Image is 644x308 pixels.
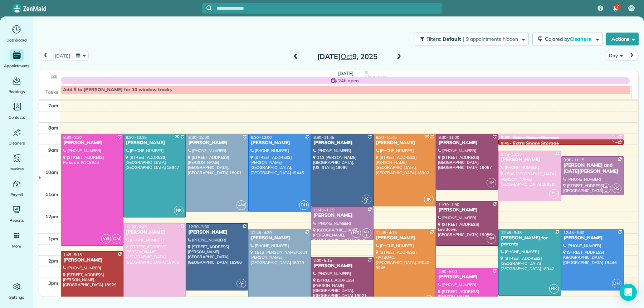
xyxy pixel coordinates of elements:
div: [PERSON_NAME] [376,140,434,146]
span: 8:30 - 12:00 [251,135,272,140]
span: Contacts [9,114,25,121]
a: Contacts [3,101,30,121]
a: Settings [3,281,30,301]
span: 11am [45,191,58,197]
span: Colored by [545,36,594,42]
span: Default [443,36,462,42]
span: Cleaners [9,140,25,147]
small: 2 [612,132,621,138]
span: 8am [48,125,58,131]
small: 2 [550,193,558,200]
div: [PERSON_NAME] [313,140,371,146]
div: Extra Space Storage [513,135,559,141]
small: 1 [602,187,611,194]
span: AC [239,280,244,284]
span: View week [365,74,387,80]
span: 12:45 - 3:45 [501,230,522,235]
div: [PERSON_NAME] [126,140,184,146]
span: TP [487,234,496,244]
div: Open Intercom Messenger [620,284,637,301]
span: 12:45 - 3:30 [563,230,584,235]
button: prev [39,51,52,60]
div: Extra Space Storage [513,141,559,147]
span: 8:30 - 12:15 [126,135,147,140]
button: [DATE] [52,51,73,60]
span: Invoices [10,165,24,172]
button: Colored byCleaners [532,33,603,45]
span: NK [549,284,559,294]
span: 8:30 - 11:45 [376,135,397,140]
div: [PERSON_NAME] [188,229,246,235]
span: 10am [45,169,58,175]
span: NS [612,184,621,193]
span: KF [552,191,556,195]
span: 8:30 - 11:00 [438,135,459,140]
span: 12:45 - 4:30 [251,230,272,235]
span: 9:30 - 11:15 [563,157,584,162]
a: Dashboard [3,24,30,44]
span: LS [629,5,634,11]
span: DH [612,279,621,288]
span: [DATE] [338,70,353,76]
div: [PERSON_NAME] [438,140,496,146]
a: Payroll [3,178,30,198]
div: [PERSON_NAME] [313,212,371,219]
div: [PERSON_NAME] [438,207,496,213]
button: Focus search [202,5,212,11]
small: 2 [362,199,371,205]
span: 7am [48,103,58,108]
span: 9am [48,147,58,153]
div: [PERSON_NAME] [63,257,121,263]
a: Invoices [3,152,30,172]
span: MH [604,185,609,189]
span: TP [487,178,496,187]
button: next [625,51,639,60]
svg: Focus search [206,5,212,11]
div: [PERSON_NAME] [438,274,496,280]
span: 11:30 - 1:30 [438,202,459,207]
span: 2pm [48,258,58,264]
span: 12:45 - 4:15 [376,230,397,235]
div: [PERSON_NAME] [376,235,434,241]
span: AM [236,200,246,210]
small: 1 [362,232,371,239]
span: More [12,243,21,250]
span: Cleaners [570,36,592,42]
span: Appointments [4,62,30,69]
span: 12:30 - 4:45 [126,224,147,229]
div: [PERSON_NAME] [563,235,621,241]
span: AC [364,196,369,200]
span: 11:45 - 1:15 [313,207,334,212]
span: 1pm [48,236,58,241]
button: Day [606,51,625,60]
span: MH [364,230,369,234]
span: 24h open [338,77,359,84]
span: Dashboard [6,36,27,44]
span: Reports [10,217,24,224]
a: Filters: Default | 9 appointments hidden [411,33,529,45]
a: Appointments [3,49,30,69]
div: [PERSON_NAME] for parents [501,235,559,247]
span: Bookings [9,88,25,95]
div: [PERSON_NAME] [501,157,559,163]
span: 12:30 - 3:30 [188,224,209,229]
span: OM [112,234,121,244]
span: Add $ to [PERSON_NAME] for 10 window tracks [63,87,172,93]
span: 7 [616,4,619,9]
div: [PERSON_NAME] [63,140,121,146]
div: [PERSON_NAME] [313,263,371,269]
span: DH [299,200,309,210]
span: 8:30 - 12:00 [188,135,209,140]
span: Settings [9,294,24,301]
span: 9:15 - 11:30 [501,152,522,157]
span: IK [424,195,434,204]
span: Filters: [426,36,441,42]
span: 12pm [45,214,58,219]
span: Oct [341,52,352,61]
div: [PERSON_NAME] [250,235,309,241]
div: [PERSON_NAME] [188,140,246,146]
div: [PERSON_NAME] [126,229,184,235]
span: IK [424,295,434,305]
div: [PERSON_NAME] [250,140,309,146]
span: 2:00 - 5:15 [313,258,332,263]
